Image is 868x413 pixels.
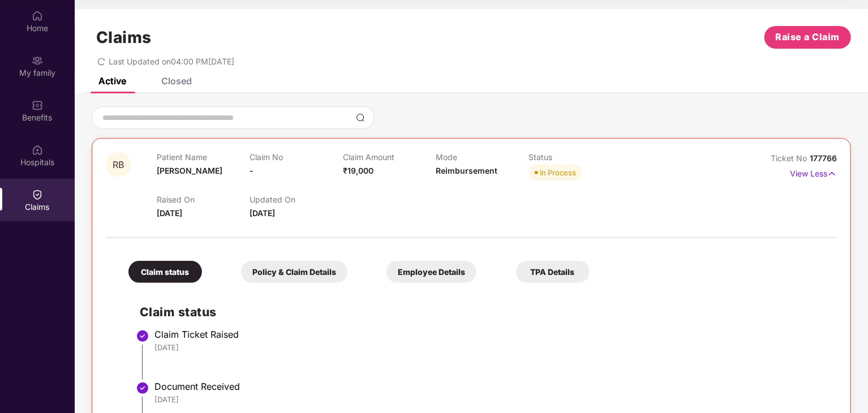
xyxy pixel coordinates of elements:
button: Raise a Claim [764,26,851,49]
p: Mode [436,152,528,162]
span: [DATE] [157,208,182,218]
span: ₹19,000 [343,166,373,175]
p: Raised On [157,195,250,204]
img: svg+xml;base64,PHN2ZyB4bWxucz0iaHR0cDovL3d3dy53My5vcmcvMjAwMC9zdmciIHdpZHRoPSIxNyIgaGVpZ2h0PSIxNy... [827,167,837,180]
span: Ticket No [771,153,810,163]
div: Document Received [154,381,826,392]
img: svg+xml;base64,PHN2ZyBpZD0iQmVuZWZpdHMiIHhtbG5zPSJodHRwOi8vd3d3LnczLm9yZy8yMDAwL3N2ZyIgd2lkdGg9Ij... [32,100,43,111]
span: Raise a Claim [776,30,840,44]
span: Reimbursement [436,166,497,175]
span: [DATE] [250,208,275,218]
span: [PERSON_NAME] [157,166,222,175]
img: svg+xml;base64,PHN2ZyBpZD0iSG9zcGl0YWxzIiB4bWxucz0iaHR0cDovL3d3dy53My5vcmcvMjAwMC9zdmciIHdpZHRoPS... [32,144,43,156]
p: Status [529,152,622,162]
p: Updated On [250,195,342,204]
h1: Claims [96,28,152,47]
img: svg+xml;base64,PHN2ZyBpZD0iQ2xhaW0iIHhtbG5zPSJodHRwOi8vd3d3LnczLm9yZy8yMDAwL3N2ZyIgd2lkdGg9IjIwIi... [32,189,43,200]
span: redo [97,57,105,66]
p: View Less [790,165,837,180]
div: Claim status [128,261,202,283]
div: Employee Details [386,261,476,283]
p: Claim No [250,152,342,162]
span: 177766 [810,153,837,163]
span: RB [113,160,124,170]
div: Policy & Claim Details [241,261,347,283]
img: svg+xml;base64,PHN2ZyBpZD0iSG9tZSIgeG1sbnM9Imh0dHA6Ly93d3cudzMub3JnLzIwMDAvc3ZnIiB3aWR0aD0iMjAiIG... [32,10,43,21]
div: TPA Details [516,261,590,283]
span: - [250,166,253,175]
div: Claim Ticket Raised [154,329,826,340]
div: In Process [540,167,577,178]
div: [DATE] [154,394,826,405]
img: svg+xml;base64,PHN2ZyB3aWR0aD0iMjAiIGhlaWdodD0iMjAiIHZpZXdCb3g9IjAgMCAyMCAyMCIgZmlsbD0ibm9uZSIgeG... [32,55,43,66]
img: svg+xml;base64,PHN2ZyBpZD0iU2VhcmNoLTMyeDMyIiB4bWxucz0iaHR0cDovL3d3dy53My5vcmcvMjAwMC9zdmciIHdpZH... [356,113,365,122]
h2: Claim status [140,303,826,321]
div: Closed [161,75,192,87]
span: Last Updated on 04:00 PM[DATE] [109,57,234,66]
p: Claim Amount [343,152,436,162]
div: Active [98,75,126,87]
img: svg+xml;base64,PHN2ZyBpZD0iU3RlcC1Eb25lLTMyeDMyIiB4bWxucz0iaHR0cDovL3d3dy53My5vcmcvMjAwMC9zdmciIH... [136,381,149,395]
p: Patient Name [157,152,250,162]
div: [DATE] [154,342,826,352]
img: svg+xml;base64,PHN2ZyBpZD0iU3RlcC1Eb25lLTMyeDMyIiB4bWxucz0iaHR0cDovL3d3dy53My5vcmcvMjAwMC9zdmciIH... [136,329,149,343]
